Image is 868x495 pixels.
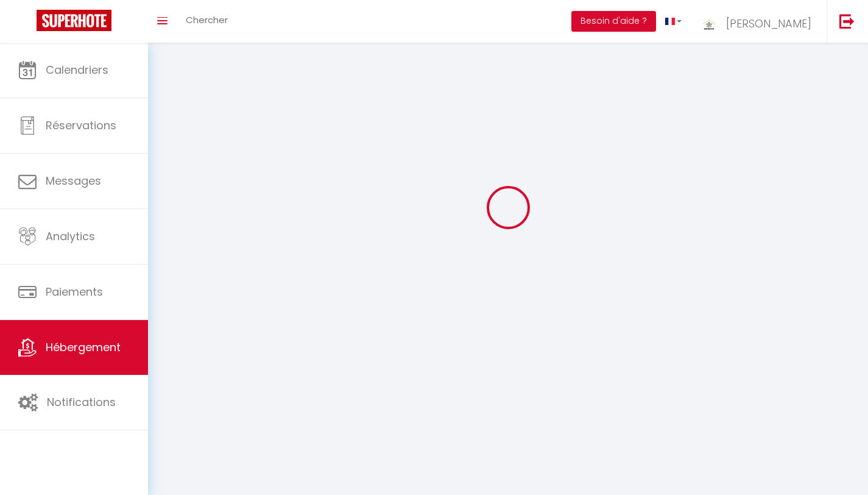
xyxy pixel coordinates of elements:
[700,11,718,37] img: ...
[571,11,656,32] button: Besoin d'aide ?
[46,173,101,188] span: Messages
[46,284,103,299] span: Paiements
[46,340,121,355] span: Hébergement
[47,394,116,410] span: Notifications
[839,13,855,29] img: logout
[46,118,116,133] span: Réservations
[46,62,108,77] span: Calendriers
[46,229,95,244] span: Analytics
[726,16,811,31] span: [PERSON_NAME]
[186,13,228,26] span: Chercher
[37,10,111,31] img: Super Booking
